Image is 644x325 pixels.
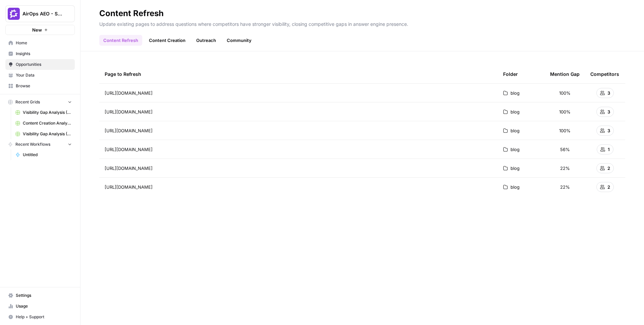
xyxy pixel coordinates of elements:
a: Your Data [5,70,75,81]
div: Competitors [590,65,619,83]
span: [URL][DOMAIN_NAME] [105,108,153,115]
span: Insights [16,51,72,57]
span: [URL][DOMAIN_NAME] [105,184,153,190]
span: blog [511,90,520,96]
span: 1 [608,146,610,153]
span: 100% [559,90,571,96]
span: 22% [560,165,570,172]
a: Content Creation [145,35,190,46]
span: Recent Workflows [15,141,50,147]
a: Settings [5,290,75,301]
span: New [32,27,42,33]
span: Home [16,40,72,46]
span: Opportunities [16,61,72,67]
span: blog [511,165,520,172]
span: AirOps AEO - Single Brand (Gong) [22,10,63,17]
button: New [5,25,75,35]
span: Visibility Gap Analysis (14) [23,131,72,137]
div: Mention Gap [550,65,580,83]
span: Usage [16,303,72,309]
span: blog [511,184,520,190]
a: Community [223,35,256,46]
span: 22% [560,184,570,190]
p: Update existing pages to address questions where competitors have stronger visibility, closing co... [99,19,625,28]
a: Content Creation Analysis (4) [12,118,75,129]
span: 56% [560,146,570,153]
span: Untitled [23,152,72,158]
span: 2 [607,184,610,190]
div: Folder [503,65,518,83]
span: 3 [607,108,610,115]
span: blog [511,146,520,153]
span: 2 [607,165,610,172]
span: 100% [559,127,571,134]
a: Usage [5,301,75,312]
span: [URL][DOMAIN_NAME] [105,146,153,153]
a: Visibility Gap Analysis (14) [12,129,75,139]
a: Visibility Gap Analysis (15) [12,107,75,118]
span: 3 [607,90,610,96]
a: Browse [5,81,75,91]
button: Workspace: AirOps AEO - Single Brand (Gong) [5,5,75,22]
span: [URL][DOMAIN_NAME] [105,165,153,172]
span: Help + Support [16,314,72,320]
span: Content Creation Analysis (4) [23,120,72,126]
a: Home [5,38,75,48]
span: blog [511,108,520,115]
button: Recent Grids [5,97,75,107]
span: 3 [607,127,610,134]
span: Recent Grids [15,99,40,105]
span: blog [511,127,520,134]
span: [URL][DOMAIN_NAME] [105,90,153,96]
span: Your Data [16,72,72,78]
span: Browse [16,83,72,89]
a: Outreach [192,35,220,46]
button: Help + Support [5,312,75,322]
div: Content Refresh [99,8,164,19]
a: Untitled [12,149,75,160]
a: Opportunities [5,59,75,70]
img: AirOps AEO - Single Brand (Gong) Logo [8,8,20,20]
a: Content Refresh [99,35,142,46]
div: Page to Refresh [105,65,492,83]
a: Insights [5,48,75,59]
span: 100% [559,108,571,115]
button: Recent Workflows [5,139,75,149]
span: Visibility Gap Analysis (15) [23,109,72,115]
span: Settings [16,292,72,298]
span: [URL][DOMAIN_NAME] [105,127,153,134]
